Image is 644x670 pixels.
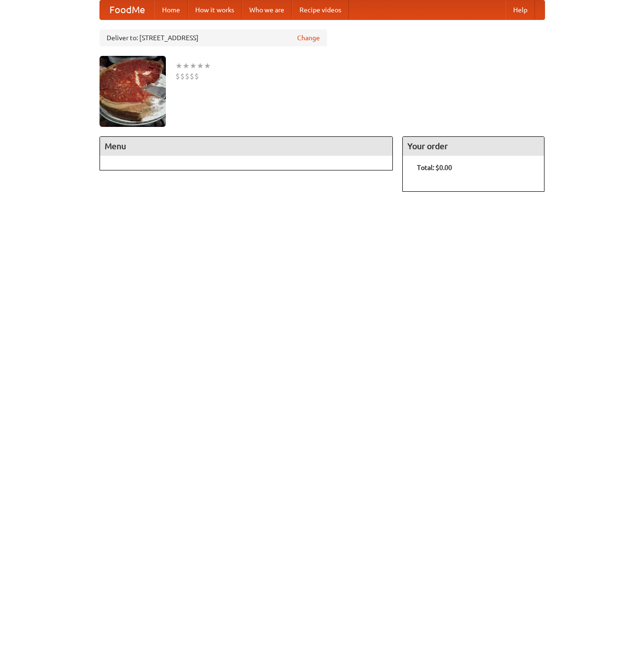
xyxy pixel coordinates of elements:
li: $ [185,71,190,81]
a: Home [154,0,188,19]
li: $ [175,71,180,81]
li: $ [194,71,199,81]
a: Who we are [242,0,292,19]
li: ★ [182,61,190,71]
li: ★ [175,61,182,71]
a: Help [506,0,535,19]
li: ★ [204,61,211,71]
img: angular.jpg [100,56,166,127]
li: ★ [190,61,197,71]
div: Deliver to: [STREET_ADDRESS] [100,29,327,46]
a: How it works [188,0,242,19]
li: $ [180,71,185,81]
b: Total: $0.00 [417,164,452,171]
li: ★ [197,61,204,71]
a: FoodMe [100,0,154,19]
li: $ [190,71,194,81]
a: Recipe videos [292,0,349,19]
h4: Your order [403,137,544,156]
h4: Menu [100,137,393,156]
a: Change [297,33,320,43]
